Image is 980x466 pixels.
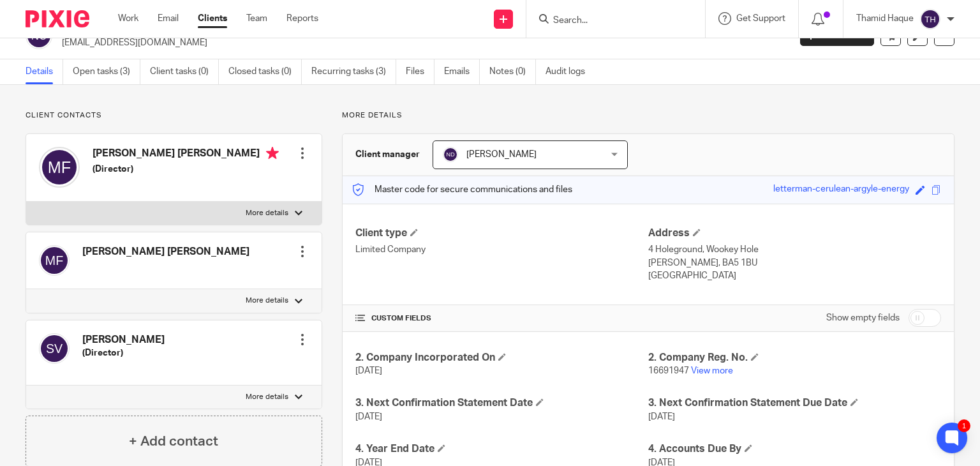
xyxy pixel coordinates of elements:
span: 16691947 [648,366,689,375]
h5: (Director) [93,163,279,176]
a: Reports [286,12,318,25]
h4: [PERSON_NAME] [PERSON_NAME] [93,147,279,163]
a: Files [406,59,434,84]
p: More details [246,208,288,218]
p: More details [342,110,954,121]
h4: Client type [355,227,648,240]
a: Open tasks (3) [73,59,140,84]
img: svg%3E [39,333,70,364]
span: [DATE] [355,366,382,375]
h4: 3. Next Confirmation Statement Due Date [648,396,941,410]
img: svg%3E [39,147,80,188]
p: More details [246,296,288,306]
a: Work [118,12,138,25]
h4: [PERSON_NAME] [PERSON_NAME] [82,245,249,259]
h5: (Director) [82,347,165,359]
a: Audit logs [546,59,595,84]
h4: 4. Year End Date [355,442,648,456]
img: Pixie [26,10,89,27]
span: [DATE] [355,412,382,421]
span: [DATE] [648,412,675,421]
img: svg%3E [39,245,70,276]
p: Master code for secure communications and files [352,183,572,196]
h4: 2. Company Reg. No. [648,351,941,365]
p: More details [246,392,288,402]
h4: 3. Next Confirmation Statement Date [355,396,648,410]
a: Team [246,12,267,25]
h4: CUSTOM FIELDS [355,313,648,324]
label: Show empty fields [826,312,900,324]
p: Thamid Haque [856,12,914,25]
a: Email [158,12,179,25]
a: Client tasks (0) [150,59,219,84]
h4: [PERSON_NAME] [82,333,165,347]
div: letterman-cerulean-argyle-energy [773,183,909,197]
h4: 4. Accounts Due By [648,442,941,456]
input: Search [552,15,667,27]
p: Client contacts [26,110,322,121]
h3: Client manager [355,148,420,161]
a: Notes (0) [489,59,536,84]
img: svg%3E [443,147,458,162]
i: Primary [266,147,279,160]
p: [GEOGRAPHIC_DATA] [648,269,941,282]
p: [EMAIL_ADDRESS][DOMAIN_NAME] [62,36,781,49]
p: [PERSON_NAME], BA5 1BU [648,257,941,269]
span: Get Support [736,14,785,23]
p: 4 Holeground, Wookey Hole [648,243,941,256]
a: Details [26,59,63,84]
h4: 2. Company Incorporated On [355,351,648,365]
a: Clients [198,12,227,25]
span: [PERSON_NAME] [466,150,537,159]
a: Recurring tasks (3) [311,59,396,84]
div: 1 [958,419,970,432]
h4: + Add contact [129,432,218,451]
a: Closed tasks (0) [228,59,302,84]
a: View more [691,366,733,375]
img: svg%3E [920,9,940,29]
h4: Address [648,227,941,240]
a: Emails [444,59,480,84]
p: Limited Company [355,243,648,256]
